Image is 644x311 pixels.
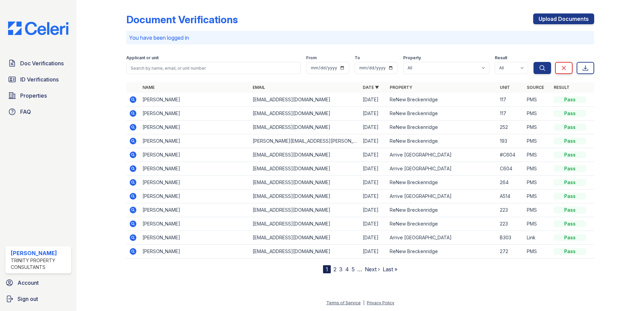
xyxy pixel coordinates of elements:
[554,110,586,117] div: Pass
[360,93,387,107] td: [DATE]
[524,134,551,148] td: PMS
[3,292,74,306] a: Sign out
[20,108,31,116] span: FAQ
[554,165,586,172] div: Pass
[524,107,551,120] td: PMS
[140,93,250,107] td: [PERSON_NAME]
[360,107,387,120] td: [DATE]
[387,189,497,203] td: Arrive [GEOGRAPHIC_DATA]
[5,105,71,118] a: FAQ
[524,93,551,107] td: PMS
[524,203,551,217] td: PMS
[497,245,524,258] td: 272
[140,189,250,203] td: [PERSON_NAME]
[387,134,497,148] td: ReNew Breckenridge
[524,231,551,245] td: Link
[18,295,38,303] span: Sign out
[360,203,387,217] td: [DATE]
[5,89,71,102] a: Properties
[497,176,524,189] td: 264
[250,134,360,148] td: [PERSON_NAME][EMAIL_ADDRESS][PERSON_NAME][DOMAIN_NAME]
[333,266,336,273] a: 2
[126,62,301,74] input: Search by name, email, or unit number
[3,22,74,35] img: CE_Logo_Blue-a8612792a0a2168367f1c8372b55b34899dd931a85d93a1a3d3e32e68fde9ad4.png
[554,85,570,90] a: Result
[140,148,250,162] td: [PERSON_NAME]
[554,248,586,255] div: Pass
[250,162,360,176] td: [EMAIL_ADDRESS][DOMAIN_NAME]
[360,217,387,231] td: [DATE]
[387,176,497,189] td: ReNew Breckenridge
[345,266,349,273] a: 4
[250,107,360,120] td: [EMAIL_ADDRESS][DOMAIN_NAME]
[355,55,360,61] label: To
[616,284,637,304] iframe: chat widget
[403,55,421,61] label: Property
[140,245,250,258] td: [PERSON_NAME]
[129,34,591,42] p: You have been logged in
[524,148,551,162] td: PMS
[497,107,524,120] td: 117
[497,189,524,203] td: A514
[387,148,497,162] td: Arrive [GEOGRAPHIC_DATA]
[387,107,497,120] td: ReNew Breckenridge
[387,162,497,176] td: Arrive [GEOGRAPHIC_DATA]
[387,93,497,107] td: ReNew Breckenridge
[3,276,74,289] a: Account
[390,85,412,90] a: Property
[339,266,343,273] a: 3
[554,234,586,241] div: Pass
[250,176,360,189] td: [EMAIL_ADDRESS][DOMAIN_NAME]
[554,179,586,186] div: Pass
[554,220,586,227] div: Pass
[360,189,387,203] td: [DATE]
[140,217,250,231] td: [PERSON_NAME]
[250,203,360,217] td: [EMAIL_ADDRESS][DOMAIN_NAME]
[524,176,551,189] td: PMS
[357,265,362,273] span: …
[527,85,544,90] a: Source
[142,85,155,90] a: Name
[524,189,551,203] td: PMS
[20,75,59,83] span: ID Verifications
[524,217,551,231] td: PMS
[20,59,64,67] span: Doc Verifications
[387,203,497,217] td: ReNew Breckenridge
[306,55,317,61] label: From
[363,85,379,90] a: Date ▼
[365,266,380,273] a: Next ›
[497,231,524,245] td: B303
[360,176,387,189] td: [DATE]
[554,138,586,144] div: Pass
[250,217,360,231] td: [EMAIL_ADDRESS][DOMAIN_NAME]
[352,266,355,273] a: 5
[326,300,361,305] a: Terms of Service
[5,73,71,86] a: ID Verifications
[250,245,360,258] td: [EMAIL_ADDRESS][DOMAIN_NAME]
[387,231,497,245] td: Arrive [GEOGRAPHIC_DATA]
[360,162,387,176] td: [DATE]
[140,134,250,148] td: [PERSON_NAME]
[126,13,238,26] div: Document Verifications
[554,207,586,213] div: Pass
[20,92,47,100] span: Properties
[250,231,360,245] td: [EMAIL_ADDRESS][DOMAIN_NAME]
[383,266,397,273] a: Last »
[387,217,497,231] td: ReNew Breckenridge
[250,93,360,107] td: [EMAIL_ADDRESS][DOMAIN_NAME]
[554,193,586,200] div: Pass
[140,162,250,176] td: [PERSON_NAME]
[497,93,524,107] td: 117
[11,249,68,257] div: [PERSON_NAME]
[363,300,364,305] div: |
[360,120,387,134] td: [DATE]
[554,96,586,103] div: Pass
[140,231,250,245] td: [PERSON_NAME]
[323,265,331,273] div: 1
[495,55,507,61] label: Result
[497,217,524,231] td: 223
[360,148,387,162] td: [DATE]
[140,120,250,134] td: [PERSON_NAME]
[500,85,510,90] a: Unit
